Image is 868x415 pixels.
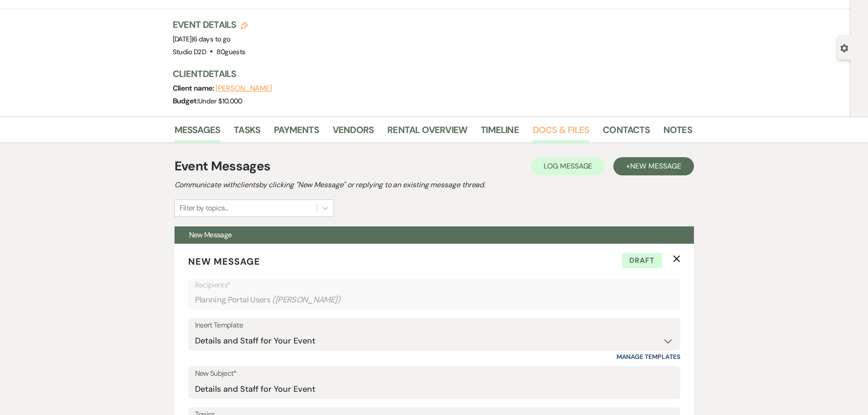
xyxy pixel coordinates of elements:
[192,35,231,44] span: |
[175,157,271,176] h1: Event Messages
[481,123,519,143] a: Timeline
[195,319,673,332] div: Insert Template
[630,161,681,171] span: New Message
[216,47,245,56] span: 80 guests
[387,123,467,143] a: Rental Overview
[173,67,683,80] h3: Client Details
[544,161,592,171] span: Log Message
[195,367,673,380] label: New Subject*
[333,123,374,143] a: Vendors
[622,253,662,268] span: Draft
[173,47,206,56] span: Studio D2D
[173,96,199,106] span: Budget:
[175,179,694,190] h2: Communicate with clients by clicking "New Message" or replying to an existing message thread.
[175,123,221,143] a: Messages
[603,123,650,143] a: Contacts
[173,83,216,93] span: Client name:
[840,43,848,52] button: Open lead details
[234,123,260,143] a: Tasks
[216,85,272,92] button: [PERSON_NAME]
[180,203,228,214] div: Filter by topics...
[531,157,605,175] button: Log Message
[193,35,230,44] span: 6 days to go
[188,256,260,267] span: New Message
[613,157,693,175] button: +New Message
[173,35,231,44] span: [DATE]
[274,123,319,143] a: Payments
[533,123,589,143] a: Docs & Files
[616,353,680,361] a: Manage Templates
[195,279,673,291] p: Recipients*
[189,230,232,240] span: New Message
[173,18,248,31] h3: Event Details
[198,97,242,106] span: Under $10,000
[195,291,673,309] div: Planning Portal Users
[663,123,692,143] a: Notes
[272,294,340,306] span: ( [PERSON_NAME] )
